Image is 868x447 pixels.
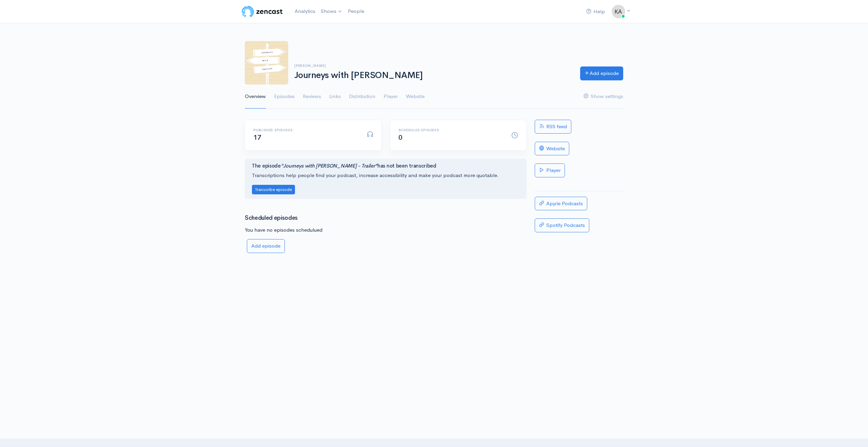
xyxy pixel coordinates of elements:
[535,197,587,211] a: Apple Podcasts
[253,128,358,132] h6: Published episodes
[406,84,425,109] a: Website
[274,84,295,109] a: Episodes
[292,4,318,19] a: Analytics
[252,163,519,169] h4: The episode has not been transcribed
[580,66,623,80] a: Add episode
[281,162,377,169] i: "Journeys with [PERSON_NAME] - Trailer"
[535,142,569,156] a: Website
[245,84,266,109] a: Overview
[252,186,295,192] a: Transcribe episode
[318,4,345,19] a: Shows
[584,84,623,109] a: Show settings
[294,64,572,67] h6: [PERSON_NAME]
[303,84,321,109] a: Reviews
[247,239,285,253] a: Add episode
[535,163,565,177] a: Player
[535,218,589,232] a: Spotify Podcasts
[252,172,519,179] p: Transcriptions help people find your podcast, increase accessibility and make your podcast more q...
[349,84,375,109] a: Distribution
[252,185,295,195] button: Transcribe episode
[398,128,504,132] h6: Scheduled episodes
[329,84,341,109] a: Links
[535,120,571,134] a: RSS feed
[612,5,625,18] img: ...
[245,215,527,221] h3: Scheduled episodes
[294,71,572,80] h1: Journeys with [PERSON_NAME]
[383,84,398,109] a: Player
[345,4,367,19] a: People
[584,4,608,19] a: Help
[253,133,261,142] span: 17
[241,5,284,18] img: ZenCast Logo
[398,133,402,142] span: 0
[245,226,527,234] p: You have no episodes schedulued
